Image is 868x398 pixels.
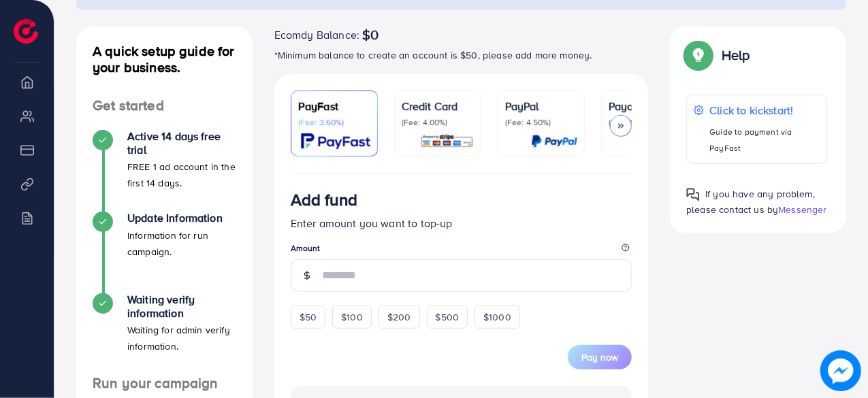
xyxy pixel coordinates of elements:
span: $50 [300,310,317,324]
p: FREE 1 ad account in the first 14 days. [127,159,236,191]
p: Waiting for admin verify information. [127,322,236,354]
li: Waiting verify information [76,293,253,375]
img: card [301,133,370,149]
span: If you have any problem, please contact us by [686,187,815,216]
p: (Fee: 1.00%) [609,117,681,128]
h3: Add fund [291,190,357,210]
legend: Amount [291,242,632,259]
h4: Active 14 days free trial [127,130,236,156]
p: PayPal [505,98,577,114]
p: Enter amount you want to top-up [291,215,632,231]
p: Credit Card [402,98,474,114]
p: Information for run campaign. [127,227,236,260]
h4: Waiting verify information [127,293,236,319]
span: Pay now [581,350,618,364]
li: Active 14 days free trial [76,130,253,212]
p: *Minimum balance to create an account is $50, please add more money. [274,47,649,63]
p: Payoneer [609,98,681,114]
img: logo [14,19,38,44]
img: card [531,133,577,149]
p: PayFast [298,98,370,114]
h4: Update Information [127,212,236,225]
img: image [820,350,861,391]
span: Ecomdy Balance: [274,27,359,43]
p: Click to kickstart! [709,102,820,118]
span: $0 [362,27,379,43]
p: (Fee: 4.00%) [402,117,474,128]
span: $100 [341,310,363,324]
img: card [420,133,474,149]
p: (Fee: 3.60%) [298,117,370,128]
span: $200 [387,310,411,324]
p: Help [722,47,750,63]
h4: A quick setup guide for your business. [76,43,253,76]
li: Update Information [76,212,253,293]
img: Popup guide [686,188,700,201]
p: (Fee: 4.50%) [505,117,577,128]
h4: Run your campaign [76,375,253,392]
p: Guide to payment via PayFast [709,124,820,156]
span: $500 [436,310,460,324]
span: Messenger [778,203,826,216]
h4: Get started [76,97,253,114]
span: $1000 [483,310,511,324]
button: Pay now [568,345,632,369]
img: Popup guide [686,43,711,67]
